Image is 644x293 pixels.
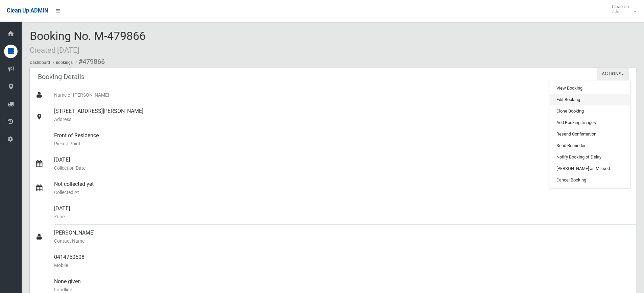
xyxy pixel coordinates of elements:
[550,174,630,186] a: Cancel Booking
[550,151,630,163] a: Notify Booking of Delay
[30,46,79,54] small: Created [DATE]
[550,94,630,105] a: Edit Booking
[550,140,630,151] a: Send Reminder
[54,164,630,172] small: Collection Date
[54,237,630,245] small: Contact Name
[54,200,630,225] div: [DATE]
[54,225,630,249] div: [PERSON_NAME]
[54,115,630,123] small: Address
[597,68,629,80] button: Actions
[7,7,48,14] span: Clean Up ADMIN
[612,9,629,14] small: Admin
[54,249,630,273] div: 0414750508
[54,176,630,200] div: Not collected yet
[550,117,630,128] a: Add Booking Images
[30,70,93,83] header: Booking Details
[550,82,630,94] a: View Booking
[30,29,146,55] span: Booking No. M-479866
[30,60,50,65] a: Dashboard
[609,4,636,14] span: Clean Up
[54,188,630,196] small: Collected At
[56,60,73,65] a: Bookings
[54,140,630,148] small: Pickup Point
[54,152,630,176] div: [DATE]
[74,55,105,68] li: #479866
[54,213,630,221] small: Zone
[54,91,630,99] small: Name of [PERSON_NAME]
[54,127,630,152] div: Front of Residence
[550,128,630,140] a: Resend Confirmation
[54,103,630,127] div: [STREET_ADDRESS][PERSON_NAME]
[550,163,630,174] a: [PERSON_NAME] as Missed
[550,105,630,117] a: Clone Booking
[54,261,630,269] small: Mobile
